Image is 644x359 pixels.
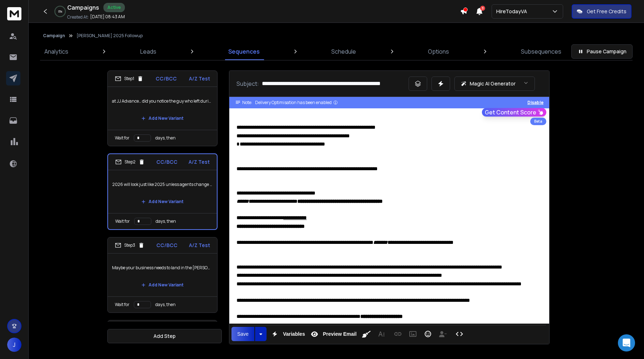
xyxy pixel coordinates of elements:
[517,43,566,60] a: Subsequences
[480,6,485,11] span: 3
[67,3,99,12] h1: Campaigns
[453,327,466,341] button: Code View
[454,77,535,91] button: Magic AI Generator
[115,302,130,308] p: Wait for
[107,153,218,230] li: Step2CC/BCCA/Z Test2026 will look just like 2025 unless agents change thisAdd New VariantWait for...
[40,43,73,60] a: Analytics
[112,91,213,111] p: at JJ Advance… did you notice the guy who left during my talk?
[268,327,307,341] button: Variables
[115,135,130,141] p: Wait for
[7,338,21,352] button: J
[156,218,176,224] p: days, then
[67,14,89,20] p: Created At:
[115,242,145,249] div: Step 3
[391,327,405,341] button: Insert Link (⌘K)
[436,327,450,341] button: Insert Unsubscribe Link
[189,158,210,166] p: A/Z Test
[44,47,68,56] p: Analytics
[421,327,435,341] button: Emoticons
[530,118,546,125] div: Beta
[231,327,254,341] button: Save
[482,108,546,117] button: Get Content Score
[107,329,222,343] button: Add Step
[156,75,177,82] p: CC/BCC
[155,302,176,308] p: days, then
[282,331,307,337] span: Variables
[107,70,218,146] li: Step1CC/BCCA/Z Testat JJ Advance… did you notice the guy who left during my talk?Add New VariantW...
[255,100,338,105] div: Delivery Optimisation has been enabled
[107,237,218,313] li: Step3CC/BCCA/Z TestMaybe your business needs to land in the [PERSON_NAME]Add New VariantWait ford...
[424,43,453,60] a: Options
[375,327,388,341] button: More Text
[587,8,626,15] p: Get Free Credits
[308,327,358,341] button: Preview Email
[618,334,635,351] div: Open Intercom Messenger
[228,47,260,56] p: Sequences
[428,47,449,56] p: Options
[360,327,373,341] button: Clean HTML
[43,33,65,39] button: Campaign
[58,9,62,14] p: 0 %
[140,47,156,56] p: Leads
[115,159,145,165] div: Step 2
[136,195,189,209] button: Add New Variant
[224,43,264,60] a: Sequences
[155,135,176,141] p: days, then
[90,14,125,20] p: [DATE] 08:43 AM
[470,80,516,87] p: Magic AI Generator
[136,278,189,292] button: Add New Variant
[103,3,125,12] div: Active
[156,158,177,166] p: CC/BCC
[189,242,210,249] p: A/Z Test
[521,47,561,56] p: Subsequences
[327,43,360,60] a: Schedule
[189,75,210,82] p: A/Z Test
[115,218,130,224] p: Wait for
[112,174,213,195] p: 2026 will look just like 2025 unless agents change this
[321,331,358,337] span: Preview Email
[236,79,259,88] p: Subject:
[112,258,213,278] p: Maybe your business needs to land in the [PERSON_NAME]
[331,47,356,56] p: Schedule
[136,111,189,126] button: Add New Variant
[77,33,143,39] p: [PERSON_NAME] 2025 Followup
[496,8,530,15] p: HireTodayVA
[136,43,161,60] a: Leads
[527,100,543,105] button: Disable
[571,44,633,59] button: Pause Campaign
[115,75,143,82] div: Step 1
[406,327,420,341] button: Insert Image (⌘P)
[156,242,177,249] p: CC/BCC
[242,100,252,105] span: Note:
[572,4,631,19] button: Get Free Credits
